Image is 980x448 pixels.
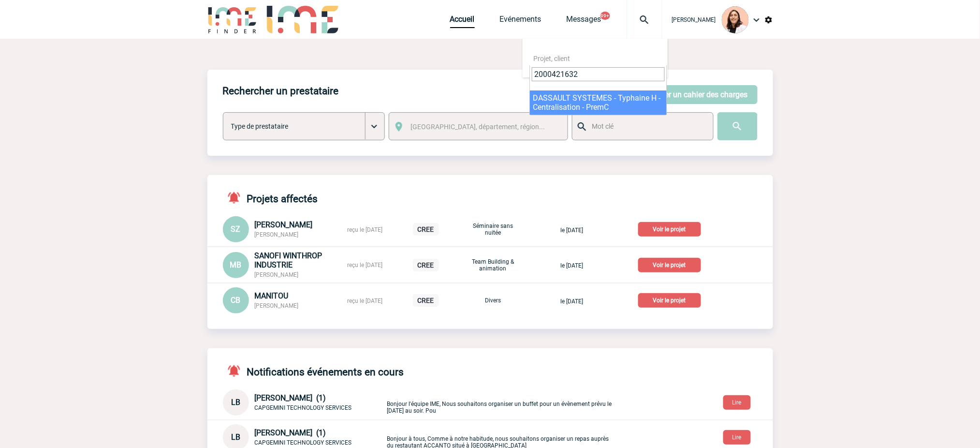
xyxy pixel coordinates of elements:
p: CREE [413,294,439,307]
h4: Projets affectés [223,191,318,205]
h4: Rechercher un prestataire [223,85,339,97]
span: [PERSON_NAME] [255,302,299,309]
p: CREE [413,259,439,271]
p: CREE [413,223,439,236]
img: IME-Finder [207,6,258,33]
span: MB [230,260,242,269]
input: Mot clé [590,120,704,133]
span: MANITOU [255,291,289,300]
a: Accueil [450,15,475,28]
a: Voir le projet [638,295,705,304]
a: LB [PERSON_NAME] (1) CAPGEMINI TECHNOLOGY SERVICES Bonjour à tous, Comme à notre habitude, nous s... [223,432,614,441]
a: LB [PERSON_NAME] (1) CAPGEMINI TECHNOLOGY SERVICES Bonjour l'équipe IME, Nous souhaitons organise... [223,397,614,406]
button: Lire [723,395,751,410]
p: Voir le projet [638,293,701,308]
a: Lire [716,397,759,406]
a: Evénements [500,15,541,28]
span: LB [231,398,240,407]
span: reçu le [DATE] [348,298,383,304]
img: notifications-active-24-px-r.png [227,364,247,378]
div: Conversation privée : Client - Agence [223,389,385,416]
span: SANOFI WINTHROP INDUSTRIE [255,251,322,269]
span: LB [231,433,240,442]
span: [PERSON_NAME] (1) [255,428,326,437]
input: Submit [717,112,758,140]
img: notifications-active-24-px-r.png [227,191,247,205]
p: Divers [469,297,517,304]
span: Projet, client [534,55,570,62]
h4: Notifications événements en cours [223,364,404,378]
a: Messages [567,15,601,28]
span: [PERSON_NAME] [255,271,299,278]
span: [PERSON_NAME] [255,231,299,238]
span: le [DATE] [560,262,583,269]
span: [PERSON_NAME] [672,16,716,23]
p: Séminaire sans nuitée [469,223,517,236]
span: [GEOGRAPHIC_DATA], département, région... [410,123,545,131]
span: CAPGEMINI TECHNOLOGY SERVICES [255,439,352,446]
span: reçu le [DATE] [348,262,383,269]
span: le [DATE] [560,298,583,305]
span: le [DATE] [560,227,583,234]
span: reçu le [DATE] [348,226,383,233]
span: [PERSON_NAME] (1) [255,393,326,403]
button: Lire [723,430,751,445]
p: Voir le projet [638,222,701,237]
li: DASSAULT SYSTEMES - Typhaine H - Centralisation - PremC [530,90,667,115]
p: Bonjour l'équipe IME, Nous souhaitons organiser un buffet pour un évènement prévu le [DATE] au so... [387,391,614,414]
p: Voir le projet [638,258,701,272]
button: 99+ [600,12,610,20]
span: SZ [231,224,241,234]
a: Voir le projet [638,224,705,233]
span: CB [231,296,241,305]
a: Lire [716,432,759,441]
a: Voir le projet [638,260,705,269]
img: 129834-0.png [722,6,749,33]
p: Team Building & animation [469,258,517,272]
span: [PERSON_NAME] [255,220,313,229]
span: CAPGEMINI TECHNOLOGY SERVICES [255,404,352,411]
